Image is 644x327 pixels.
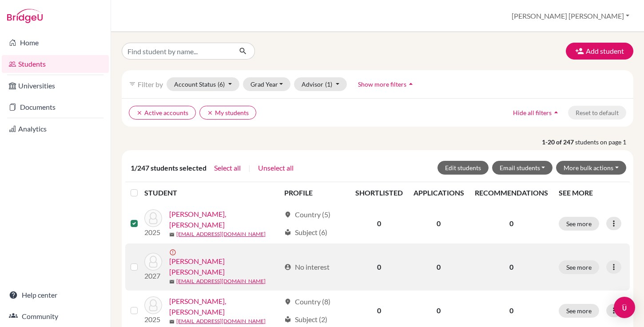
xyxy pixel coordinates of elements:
a: [EMAIL_ADDRESS][DOMAIN_NAME] [176,317,266,325]
th: RECOMMENDATIONS [469,182,553,203]
span: Hide all filters [513,109,552,116]
div: Country (5) [284,209,330,220]
a: Home [2,34,109,52]
span: | [248,163,250,173]
img: Bridge-U [7,9,43,23]
p: 0 [475,218,548,229]
i: clear [136,110,143,116]
th: PROFILE [279,182,350,203]
button: Edit students [437,161,489,175]
span: error_outline [169,249,178,256]
a: [EMAIL_ADDRESS][DOMAIN_NAME] [176,230,266,238]
a: [PERSON_NAME], [PERSON_NAME] [169,296,280,317]
span: mail [169,279,175,284]
td: 0 [350,243,408,291]
i: arrow_drop_up [406,80,415,88]
button: Advisor(1) [294,77,347,91]
button: Unselect all [258,162,294,174]
button: See more [559,217,599,231]
th: STUDENT [144,182,279,203]
p: 0 [475,305,548,316]
span: location_on [284,298,291,305]
button: clearActive accounts [129,106,196,120]
span: mail [169,319,175,324]
input: Find student by name... [122,43,232,60]
i: arrow_drop_up [552,108,561,117]
td: 0 [350,203,408,243]
button: Add student [566,43,633,60]
div: No interest [284,262,330,272]
button: See more [559,304,599,318]
span: location_on [284,211,291,218]
button: See more [559,260,599,274]
span: Show more filters [358,80,406,88]
a: [EMAIL_ADDRESS][DOMAIN_NAME] [176,277,266,285]
button: [PERSON_NAME] [PERSON_NAME] [508,8,633,24]
a: Community [2,307,109,325]
button: Account Status(6) [167,77,239,91]
p: 2025 [144,227,162,238]
a: Documents [2,98,109,116]
button: clearMy students [199,106,256,120]
th: APPLICATIONS [408,182,469,203]
span: (6) [218,80,225,88]
p: 2025 [144,314,162,325]
i: clear [207,110,213,116]
td: 0 [408,203,469,243]
button: Email students [492,161,553,175]
button: Select all [214,162,241,174]
div: Subject (6) [284,227,327,238]
div: Open Intercom Messenger [614,297,635,318]
span: Filter by [138,80,163,88]
img: Alcantara, Aaron Raphael [144,253,162,271]
img: Amber Eunice, Gonzales [144,296,162,314]
span: local_library [284,316,291,323]
a: Analytics [2,120,109,138]
span: 1/247 students selected [131,163,207,173]
button: Grad Year [243,77,291,91]
button: More bulk actions [556,161,626,175]
button: Show more filtersarrow_drop_up [350,77,423,91]
a: [PERSON_NAME], [PERSON_NAME] [169,209,280,230]
span: mail [169,232,175,237]
span: local_library [284,229,291,236]
i: filter_list [129,80,136,88]
a: Students [2,55,109,73]
a: [PERSON_NAME] [PERSON_NAME] [169,256,280,277]
button: Hide all filtersarrow_drop_up [505,106,568,120]
span: students on page 1 [575,137,633,147]
th: SEE MORE [553,182,630,203]
p: 2027 [144,271,162,281]
div: Country (8) [284,296,330,307]
div: Subject (2) [284,314,327,325]
span: account_circle [284,263,291,271]
span: (1) [325,80,332,88]
a: Universities [2,77,109,95]
p: 0 [475,262,548,272]
button: Reset to default [568,106,626,120]
td: 0 [408,243,469,291]
strong: 1-20 of 247 [542,137,575,147]
th: SHORTLISTED [350,182,408,203]
img: Adriel Chiara, De Guzman [144,209,162,227]
a: Help center [2,286,109,304]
